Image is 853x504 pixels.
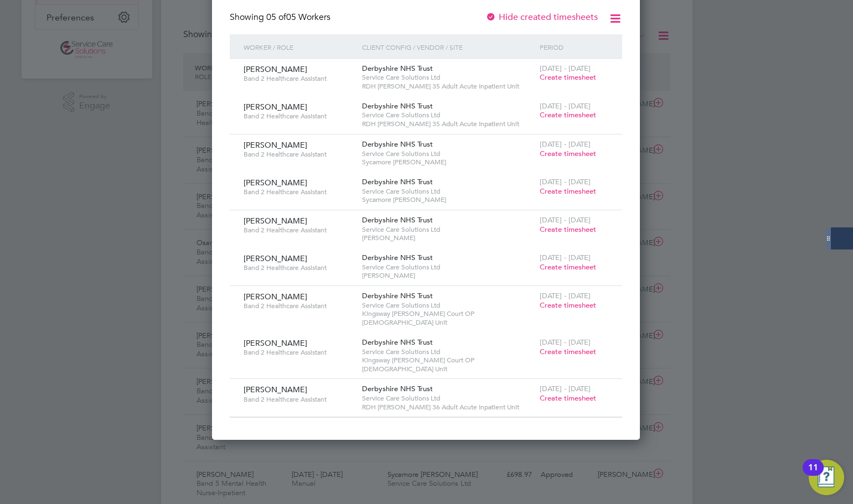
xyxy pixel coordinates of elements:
span: [DATE] - [DATE] [540,101,591,111]
span: Band 2 Healthcare Assistant [244,74,354,83]
span: Service Care Solutions Ltd [362,225,534,234]
button: Open Resource Center, 11 new notifications [809,460,844,495]
span: Derbyshire NHS Trust [362,64,433,73]
span: [PERSON_NAME] [244,385,307,394]
div: Client Config / Vendor / Site [359,34,537,60]
span: [PERSON_NAME] [244,216,307,226]
span: Service Care Solutions Ltd [362,394,534,403]
span: [PERSON_NAME] [244,338,307,348]
span: Service Care Solutions Ltd [362,73,534,82]
span: Band 2 Healthcare Assistant [244,226,354,235]
span: Derbyshire NHS Trust [362,101,433,111]
span: Create timesheet [540,72,596,82]
span: [PERSON_NAME] [244,178,307,188]
div: Showing [230,12,333,23]
span: Derbyshire NHS Trust [362,139,433,149]
span: [PERSON_NAME] [362,271,534,280]
span: RDH [PERSON_NAME] 35 Adult Acute Inpatient Unit [362,82,534,91]
span: Derbyshire NHS Trust [362,177,433,186]
span: Sycamore [PERSON_NAME] [362,158,534,167]
span: [PERSON_NAME] [244,292,307,302]
span: RDH [PERSON_NAME] 36 Adult Acute Inpatient Unit [362,403,534,412]
span: Band 2 Healthcare Assistant [244,150,354,159]
span: [PERSON_NAME] [362,233,534,242]
span: Band 2 Healthcare Assistant [244,263,354,272]
span: Create timesheet [540,262,596,272]
span: 05 Workers [266,12,330,23]
span: Create timesheet [540,149,596,158]
span: [PERSON_NAME] [244,102,307,112]
span: [DATE] - [DATE] [540,384,591,393]
span: [DATE] - [DATE] [540,337,591,347]
span: Create timesheet [540,300,596,310]
div: 11 [808,467,818,482]
span: Band 2 Healthcare Assistant [244,112,354,121]
span: Service Care Solutions Ltd [362,187,534,196]
span: Create timesheet [540,393,596,403]
span: Derbyshire NHS Trust [362,215,433,225]
span: [DATE] - [DATE] [540,139,591,149]
span: [PERSON_NAME] [244,253,307,263]
span: Service Care Solutions Ltd [362,301,534,310]
span: Derbyshire NHS Trust [362,384,433,393]
span: Derbyshire NHS Trust [362,337,433,347]
span: Band 2 Healthcare Assistant [244,348,354,357]
span: Create timesheet [540,110,596,119]
span: 05 of [266,12,286,23]
span: [DATE] - [DATE] [540,291,591,300]
span: Create timesheet [540,186,596,196]
span: [DATE] - [DATE] [540,253,591,262]
span: Sycamore [PERSON_NAME] [362,195,534,204]
span: Derbyshire NHS Trust [362,253,433,262]
span: Create timesheet [540,225,596,234]
span: Kingsway [PERSON_NAME] Court OP [DEMOGRAPHIC_DATA] Unit [362,309,534,326]
span: Band 2 Healthcare Assistant [244,188,354,196]
span: Service Care Solutions Ltd [362,347,534,356]
span: [DATE] - [DATE] [540,64,591,73]
span: [PERSON_NAME] [244,140,307,150]
span: Derbyshire NHS Trust [362,291,433,300]
div: Period [537,34,611,60]
span: Create timesheet [540,347,596,356]
span: Service Care Solutions Ltd [362,111,534,119]
span: Service Care Solutions Ltd [362,149,534,158]
span: [DATE] - [DATE] [540,215,591,225]
label: Hide created timesheets [485,12,598,23]
span: RDH [PERSON_NAME] 35 Adult Acute Inpatient Unit [362,119,534,128]
span: Service Care Solutions Ltd [362,263,534,272]
div: Worker / Role [241,34,359,60]
span: [DATE] - [DATE] [540,177,591,186]
span: [PERSON_NAME] [244,64,307,74]
span: Band 2 Healthcare Assistant [244,302,354,310]
span: Band 2 Healthcare Assistant [244,395,354,404]
span: Kingsway [PERSON_NAME] Court OP [DEMOGRAPHIC_DATA] Unit [362,356,534,373]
